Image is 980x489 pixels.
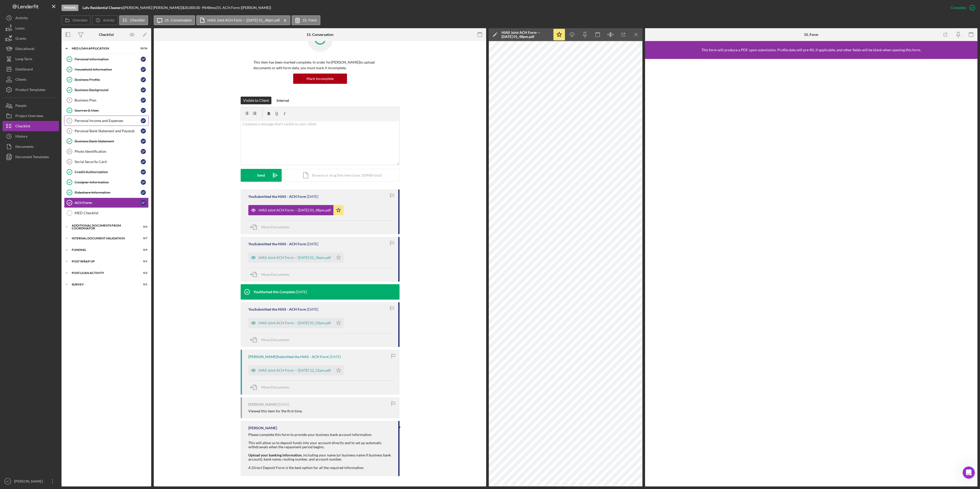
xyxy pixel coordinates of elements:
div: 48 mo [207,6,216,10]
span: It is better [DATE] but still not right With lots of Respect,[PERSON_NAME].She/HersMED Program Co... [23,81,619,85]
b: Lafu Residential Cleaners [83,5,122,10]
div: L F [141,180,146,185]
div: Archive a Project [11,134,86,139]
div: Recent messageProfile image for ChristinaIt is better [DATE] but still not right With lots of Res... [5,69,97,96]
div: Post Wrap Up [72,260,135,263]
time: 2025-08-12 17:03 [307,307,318,311]
button: Messages [34,160,68,180]
button: HIAS Joint ACH Form -- [DATE] 01_36pm.pdf [248,252,344,263]
iframe: Lenderfit form [650,64,973,481]
div: L F [141,159,146,164]
tspan: 8 [69,129,70,133]
div: HIAS Joint ACH Form -- [DATE] 01_03pm.pdf [259,321,331,325]
span: Search for help [11,103,42,109]
div: L F [141,87,146,93]
div: Please complete this form to provide your business bank account information. This will allow us t... [248,433,393,470]
div: 0 / 1 [138,283,147,286]
a: 10Photo IdentificationLF [64,146,149,157]
div: L F [141,108,146,113]
div: 0 / 2 [138,225,147,228]
div: Update Permissions Settings [7,113,95,123]
div: Recent message [11,73,92,79]
div: [PERSON_NAME] [248,426,277,430]
div: Rideshare Information [75,190,141,195]
div: 0 / 4 [138,248,147,251]
div: L F [141,67,146,72]
div: Business Bank Statement [75,139,141,143]
tspan: 7 [69,119,70,122]
div: L F [141,200,146,205]
a: Sources & UsesLF [64,105,149,116]
tspan: 10 [68,150,71,153]
button: 15. Conversation [154,15,195,25]
p: How can we help? [10,54,92,63]
label: Checklist [130,18,145,22]
div: 15. Conversation [307,33,333,37]
div: HIAS Joint ACH Form -- [DATE] 01_48pm.pdf [502,30,550,39]
img: Profile image for Christina [11,81,21,91]
button: HIAS Joint ACH Form -- [DATE] 12_21pm.pdf [248,365,344,375]
p: Hi [PERSON_NAME] 👋 [10,36,92,54]
div: Profile image for ChristinaIt is better [DATE] but still not right With lots of Respect,[PERSON_N... [5,77,97,96]
div: Internal Document Validation [72,237,135,240]
img: logo [10,10,18,18]
div: L F [141,128,146,134]
div: [PERSON_NAME] [23,86,53,91]
a: 11Social Security CardLF [64,157,149,167]
a: Household InformationLF [64,64,149,75]
button: Checklist [119,15,148,25]
div: Personal Bank Statement and Paystub [75,129,141,133]
div: Send [257,169,265,182]
span: Home [11,173,23,176]
div: ACH Form [75,201,141,205]
div: [PERSON_NAME] [PERSON_NAME] | [124,6,182,10]
time: 2025-08-12 17:49 [307,195,318,199]
span: Move Documents [261,272,289,277]
div: HIAS Joint ACH Form -- [DATE] 01_36pm.pdf [259,256,331,260]
div: Checklist [99,33,114,37]
div: You Submitted the HIAS - ACH Form [248,195,306,199]
div: You Submitted the HIAS - ACH Form [248,307,306,311]
tspan: 5 [69,99,70,102]
label: Activity [103,18,114,22]
p: This item has been marked complete. In order for [PERSON_NAME] to upload documents or edit form d... [253,59,387,71]
button: HIAS Joint ACH Form -- [DATE] 01_48pm.pdf [248,205,344,215]
time: 2025-05-20 16:21 [330,355,341,359]
div: L F [141,118,146,123]
div: Update Permissions Settings [11,115,86,120]
div: Business Background [75,88,141,92]
tspan: 11 [68,160,71,163]
div: Credit Authorization [75,170,141,174]
div: You Submitted the HIAS - ACH Form [248,242,306,246]
div: L F [141,190,146,195]
div: Pipeline and Forecast View [7,123,95,132]
div: 0 / 7 [138,237,147,240]
span: Move Documents [261,338,289,342]
a: Cosigner InformationLF [64,177,149,187]
strong: Upload your banking information [248,453,302,457]
div: Post-Loan Activity [72,271,135,274]
a: 5Business PlanLF [64,95,149,105]
button: Visible to Client [241,97,271,104]
div: Social Security Card [75,160,141,164]
time: 2025-05-20 16:13 [278,402,289,406]
div: Funding [72,248,135,251]
div: Sources & Uses [75,108,141,113]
